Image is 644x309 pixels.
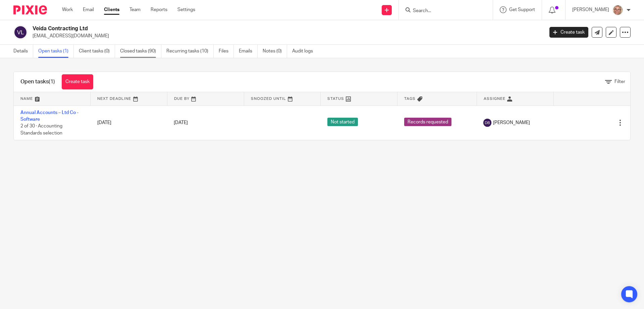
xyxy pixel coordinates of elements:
[614,79,625,84] span: Filter
[327,118,358,126] span: Not started
[174,120,188,125] span: [DATE]
[509,7,535,12] span: Get Support
[483,119,491,127] img: svg%3E
[572,6,609,13] p: [PERSON_NAME]
[79,45,115,58] a: Client tasks (0)
[177,6,195,13] a: Settings
[83,6,94,13] a: Email
[120,45,161,58] a: Closed tasks (90)
[20,124,62,136] span: 2 of 30 · Accounting Standards selection
[404,118,451,126] span: Records requested
[239,45,258,58] a: Emails
[219,45,234,58] a: Files
[104,6,119,13] a: Clients
[612,5,623,15] img: SJ.jpg
[327,97,344,101] span: Status
[404,97,416,101] span: Tags
[33,33,539,39] p: [EMAIL_ADDRESS][DOMAIN_NAME]
[549,27,588,38] a: Create task
[412,8,473,14] input: Search
[62,6,73,13] a: Work
[49,79,55,84] span: (1)
[166,45,214,58] a: Recurring tasks (10)
[151,6,167,13] a: Reports
[263,45,287,58] a: Notes (0)
[292,45,318,58] a: Audit logs
[33,25,438,32] h2: Veida Contracting Ltd
[62,74,93,89] a: Create task
[251,97,286,101] span: Snoozed Until
[20,78,55,85] h1: Open tasks
[91,106,167,140] td: [DATE]
[13,5,47,14] img: Pixie
[20,110,78,122] a: Annual Accounts – Ltd Co - Software
[38,45,74,58] a: Open tasks (1)
[129,6,141,13] a: Team
[13,45,33,58] a: Details
[493,119,530,126] span: [PERSON_NAME]
[13,25,28,39] img: svg%3E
